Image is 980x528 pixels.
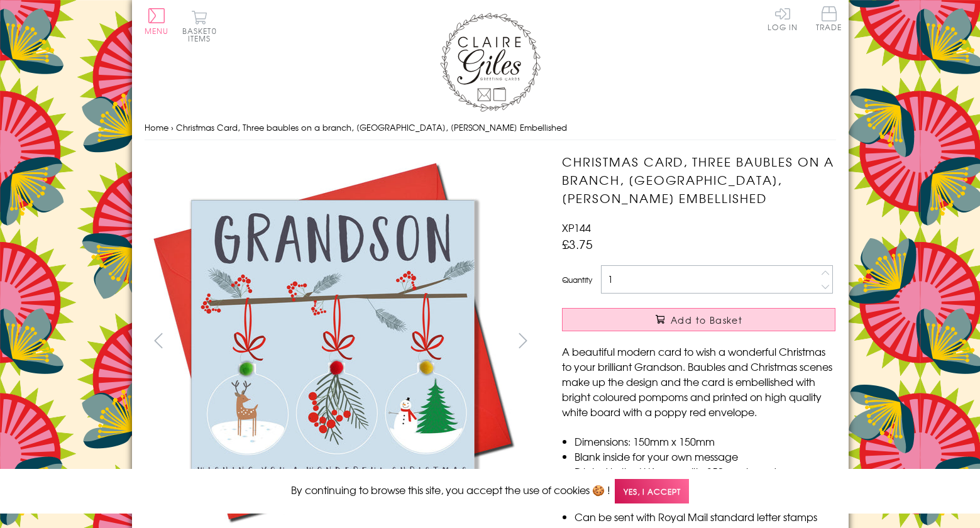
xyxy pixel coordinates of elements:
li: Can be sent with Royal Mail standard letter stamps [575,509,835,524]
button: next [509,326,537,355]
li: Printed in the U.K on quality 350gsm board [575,464,835,479]
span: XP144 [562,220,591,235]
img: Claire Giles Greetings Cards [440,13,541,112]
li: Dimensions: 150mm x 150mm [575,434,835,449]
span: 0 items [188,25,217,44]
span: Menu [145,25,169,36]
span: › [171,121,173,133]
a: Home [145,121,168,133]
a: Log In [768,6,798,31]
button: Menu [145,8,169,35]
span: £3.75 [562,235,593,253]
span: Trade [816,6,842,31]
span: Add to Basket [671,314,742,326]
button: Basket0 items [182,10,217,42]
a: Trade [816,6,842,33]
button: prev [145,326,173,355]
button: Add to Basket [562,308,835,331]
span: Christmas Card, Three baubles on a branch, [GEOGRAPHIC_DATA], [PERSON_NAME] Embellished [176,121,567,133]
nav: breadcrumbs [145,115,836,141]
p: A beautiful modern card to wish a wonderful Christmas to your brilliant Grandson. Baubles and Chr... [562,344,835,419]
li: Blank inside for your own message [575,449,835,464]
label: Quantity [562,274,592,285]
h1: Christmas Card, Three baubles on a branch, [GEOGRAPHIC_DATA], [PERSON_NAME] Embellished [562,153,835,207]
span: Yes, I accept [615,479,689,503]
